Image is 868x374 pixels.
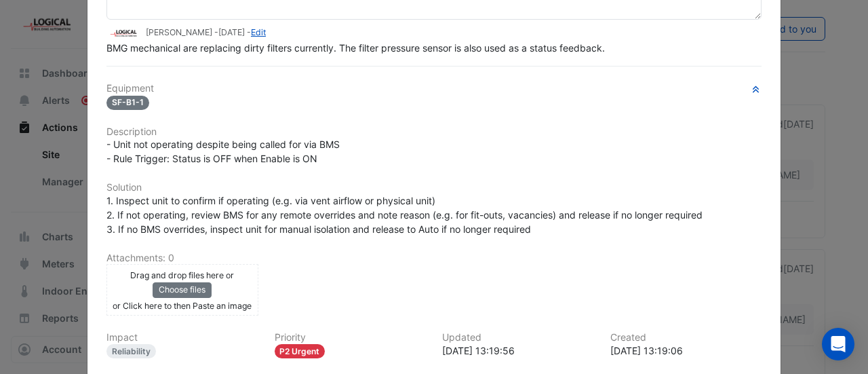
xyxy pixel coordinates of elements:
div: [DATE] 13:19:06 [610,343,762,358]
h6: Attachments: 0 [106,253,762,264]
div: [DATE] 13:19:56 [442,343,594,358]
div: Open Intercom Messenger [822,328,854,360]
a: Edit [251,27,266,37]
h6: Priority [275,332,427,343]
h6: Equipment [106,83,762,94]
h6: Created [610,332,762,343]
h6: Description [106,126,762,138]
span: SF-B1-1 [106,96,149,110]
h6: Updated [442,332,594,343]
small: [PERSON_NAME] - - [146,26,266,39]
span: - Unit not operating despite being called for via BMS - Rule Trigger: Status is OFF when Enable i... [106,138,340,164]
span: BMG mechanical are replacing dirty filters currently. The filter pressure sensor is also used as ... [106,42,605,54]
h6: Impact [106,332,258,343]
small: Drag and drop files here or [130,270,234,280]
span: 1. Inspect unit to confirm if operating (e.g. via vent airflow or physical unit) 2. If not operat... [106,195,703,235]
h6: Solution [106,182,762,193]
button: Choose files [153,282,212,297]
img: Logical Building Automation [106,26,140,41]
span: 2025-08-26 13:19:56 [218,27,245,37]
div: Reliability [106,344,156,358]
div: P2 Urgent [275,344,325,358]
small: or Click here to then Paste an image [113,301,252,311]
